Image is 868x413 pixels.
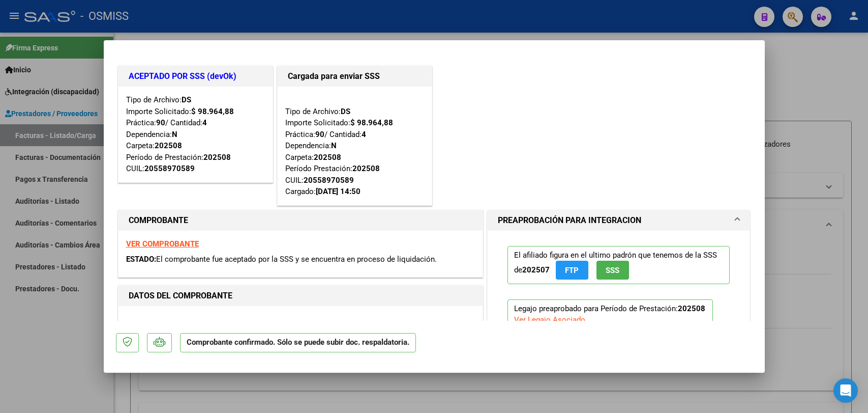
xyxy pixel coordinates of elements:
[498,214,641,227] h1: PREAPROBACIÓN PARA INTEGRACION
[556,261,588,280] button: FTP
[331,141,337,150] strong: N
[350,118,393,127] strong: $ 98.964,88
[191,107,234,116] strong: $ 98.964,88
[126,255,156,264] span: ESTADO:
[155,141,182,150] strong: 202508
[156,255,437,264] span: El comprobante fue aceptado por la SSS y se encuentra en proceso de liquidación.
[316,187,361,196] strong: [DATE] 14:50
[488,210,750,231] mat-expansion-panel-header: PREAPROBACIÓN PARA INTEGRACION
[156,118,165,127] strong: 90
[172,130,177,139] strong: N
[144,163,195,175] div: 20558970589
[507,299,713,408] p: Legajo preaprobado para Período de Prestación:
[288,70,422,82] h1: Cargada para enviar SSS
[304,175,354,186] div: 20558970589
[315,130,324,139] strong: 90
[606,266,619,275] span: SSS
[522,265,550,274] strong: 202507
[202,118,207,127] strong: 4
[362,130,366,139] strong: 4
[126,239,199,249] a: VER COMPROBANTE
[352,164,380,173] strong: 202508
[129,215,188,225] strong: COMPROBANTE
[678,304,705,313] strong: 202508
[129,291,232,300] strong: DATOS DEL COMPROBANTE
[833,378,858,403] div: Open Intercom Messenger
[129,70,262,82] h1: ACEPTADO POR SSS (devOk)
[285,94,424,198] div: Tipo de Archivo: Importe Solicitado: Práctica: / Cantidad: Dependencia: Carpeta: Período Prestaci...
[314,153,341,162] strong: 202508
[507,246,730,284] p: El afiliado figura en el ultimo padrón que tenemos de la SSS de
[341,107,350,116] strong: DS
[182,95,191,104] strong: DS
[514,314,585,325] div: Ver Legajo Asociado
[565,266,579,275] span: FTP
[203,153,231,162] strong: 202508
[126,94,265,175] div: Tipo de Archivo: Importe Solicitado: Práctica: / Cantidad: Dependencia: Carpeta: Período de Prest...
[180,333,416,353] p: Comprobante confirmado. Sólo se puede subir doc. respaldatoria.
[596,261,629,280] button: SSS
